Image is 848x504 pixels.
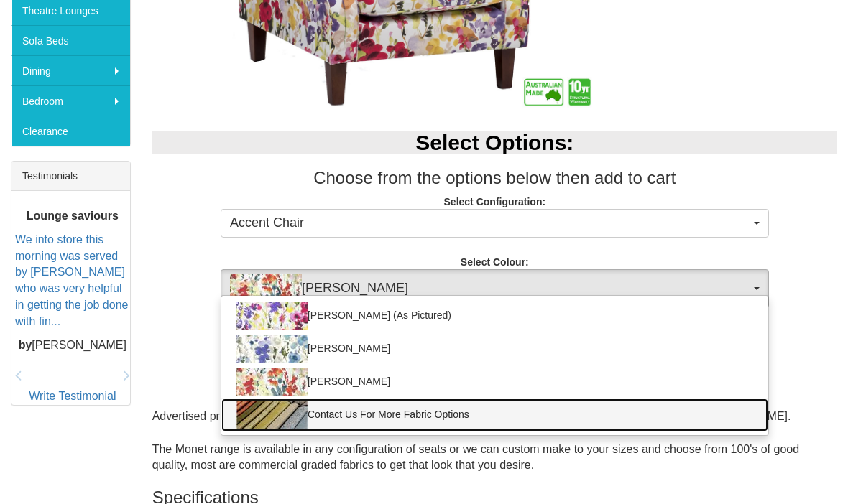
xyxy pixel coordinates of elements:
a: [PERSON_NAME] [221,365,768,398]
img: Ingrid Indigo [236,335,308,363]
img: Ingrid Terracotta [236,368,308,396]
img: Contact Us For More Fabric Options [236,401,308,429]
a: Contact Us For More Fabric Options [221,398,768,431]
a: [PERSON_NAME] (As Pictured) [221,299,768,332]
img: Ingrid Chintz (As Pictured) [236,302,308,330]
a: [PERSON_NAME] [221,332,768,365]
